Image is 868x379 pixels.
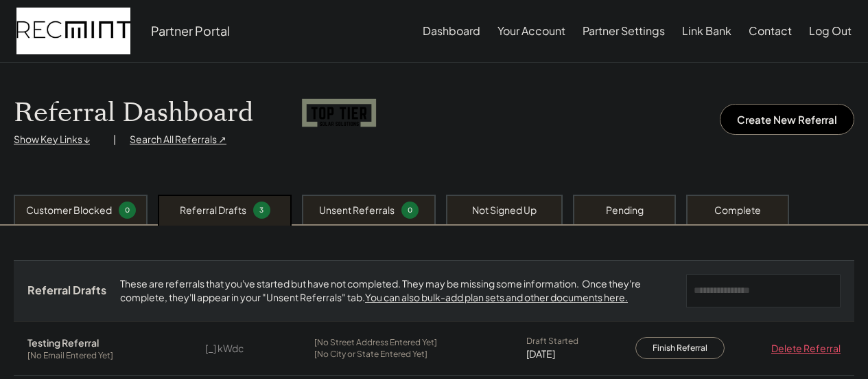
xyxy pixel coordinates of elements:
[714,204,761,217] div: Complete
[27,283,106,298] div: Referral Drafts
[765,342,841,356] div: Delete Referral
[120,277,672,304] div: These are referrals that you've started but have not completed. They may be missing some informat...
[403,205,417,215] div: 0
[720,104,854,135] button: Create New Referral
[809,17,852,45] button: Log Out
[749,17,792,45] button: Contact
[314,349,427,360] div: [No City or State Entered Yet]
[27,336,99,349] div: Testing Referral
[682,17,731,45] button: Link Bank
[526,336,578,347] div: Draft Started
[130,133,226,147] div: Search All Referrals ↗
[583,17,665,45] button: Partner Settings
[180,204,246,217] div: Referral Drafts
[497,17,565,45] button: Your Account
[205,342,274,356] div: [_] kWdc
[151,23,230,39] div: Partner Portal
[26,204,112,217] div: Customer Blocked
[314,337,437,348] div: [No Street Address Entered Yet]
[635,337,725,359] button: Finish Referral
[255,205,268,215] div: 3
[423,17,480,45] button: Dashboard
[319,204,395,217] div: Unsent Referrals
[14,97,253,129] h1: Referral Dashboard
[606,204,644,217] div: Pending
[472,204,537,217] div: Not Signed Up
[14,133,99,147] div: Show Key Links ↓
[113,133,116,147] div: |
[365,291,628,303] a: You can also bulk-add plan sets and other documents here.
[121,205,134,215] div: 0
[301,98,377,129] img: top-tier-logo.png
[16,8,130,54] img: recmint-logotype%403x.png
[27,350,113,361] div: [No Email Entered Yet]
[526,347,555,361] div: [DATE]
